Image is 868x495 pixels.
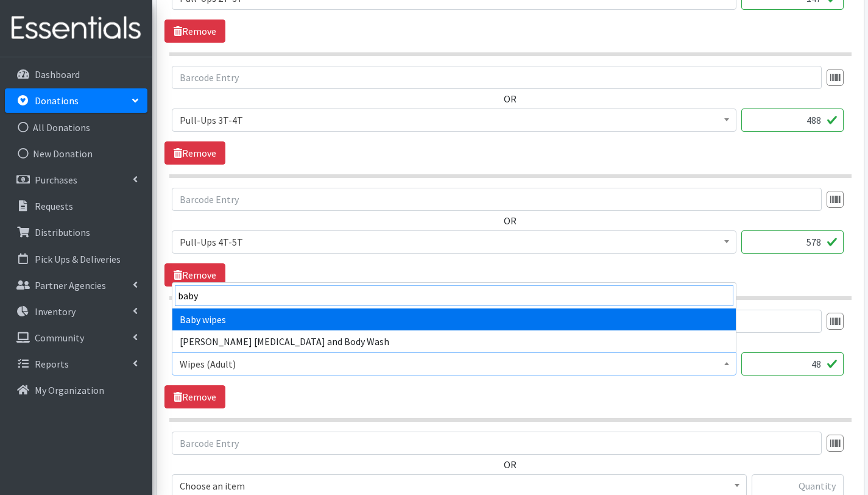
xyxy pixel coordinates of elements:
[5,220,147,244] a: Distributions
[5,299,147,324] a: Inventory
[504,213,517,228] label: OR
[5,88,147,113] a: Donations
[180,112,729,129] span: Pull-Ups 3T-4T
[35,305,76,318] p: Inventory
[35,226,90,238] p: Distributions
[5,62,147,87] a: Dashboard
[5,141,147,166] a: New Donation
[504,91,517,106] label: OR
[172,352,736,376] span: Wipes (Adult)
[35,384,104,396] p: My Organization
[172,330,736,352] li: [PERSON_NAME] [MEDICAL_DATA] and Body Wash
[164,385,225,408] a: Remove
[180,233,729,251] span: Pull-Ups 4T-5T
[172,308,736,330] li: Baby wipes
[172,66,822,89] input: Barcode Entry
[35,200,73,212] p: Requests
[35,174,77,186] p: Purchases
[35,279,106,291] p: Partner Agencies
[5,273,147,297] a: Partner Agencies
[164,20,225,43] a: Remove
[172,432,822,455] input: Barcode Entry
[172,230,736,254] span: Pull-Ups 4T-5T
[172,109,736,132] span: Pull-Ups 3T-4T
[5,8,147,49] img: HumanEssentials
[5,194,147,218] a: Requests
[5,378,147,402] a: My Organization
[741,352,844,376] input: Quantity
[35,94,79,107] p: Donations
[164,141,225,165] a: Remove
[5,352,147,376] a: Reports
[5,247,147,271] a: Pick Ups & Deliveries
[5,115,147,140] a: All Donations
[5,168,147,192] a: Purchases
[35,68,80,80] p: Dashboard
[741,230,844,254] input: Quantity
[741,109,844,132] input: Quantity
[504,457,517,472] label: OR
[35,332,84,344] p: Community
[164,263,225,287] a: Remove
[180,477,739,494] span: Choose an item
[35,358,69,370] p: Reports
[180,355,729,372] span: Wipes (Adult)
[35,253,121,265] p: Pick Ups & Deliveries
[172,188,822,211] input: Barcode Entry
[5,326,147,350] a: Community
